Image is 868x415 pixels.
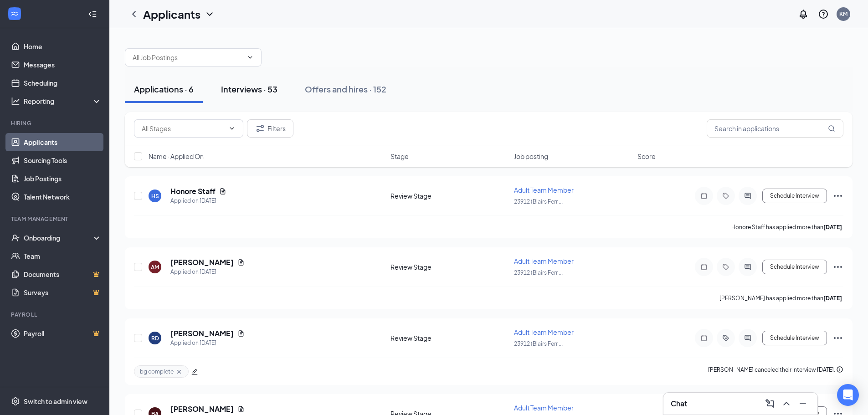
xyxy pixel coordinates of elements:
[837,384,859,406] div: Open Intercom Messenger
[707,119,843,138] input: Search in applications
[11,397,20,406] svg: Settings
[24,233,94,242] div: Onboarding
[742,192,753,200] svg: ActiveChat
[24,37,102,56] a: Home
[818,9,829,20] svg: QuestionInfo
[671,399,687,409] h3: Chat
[247,54,254,61] svg: ChevronDown
[237,330,245,337] svg: Document
[191,369,198,375] span: edit
[719,294,843,302] p: [PERSON_NAME] has applied more than .
[221,83,277,95] div: Interviews · 53
[133,52,243,62] input: All Job Postings
[170,267,245,277] div: Applied on [DATE]
[390,333,508,343] div: Review Stage
[762,260,827,274] button: Schedule Interview
[24,397,87,406] div: Switch to admin view
[742,263,753,271] svg: ActiveChat
[10,9,19,18] svg: WorkstreamLogo
[170,338,245,348] div: Applied on [DATE]
[763,396,777,411] button: ComposeMessage
[219,188,226,195] svg: Document
[170,257,234,267] h5: [PERSON_NAME]
[24,169,102,188] a: Job Postings
[151,192,159,200] div: HS
[24,283,102,302] a: SurveysCrown
[11,215,100,223] div: Team Management
[514,186,574,194] span: Adult Team Member
[247,119,293,138] button: Filter Filters
[143,6,200,22] h1: Applicants
[514,257,574,265] span: Adult Team Member
[170,328,234,338] h5: [PERSON_NAME]
[832,261,843,272] svg: Ellipses
[305,83,386,95] div: Offers and hires · 152
[798,9,809,20] svg: Notifications
[762,331,827,345] button: Schedule Interview
[170,196,226,205] div: Applied on [DATE]
[720,192,731,200] svg: Tag
[24,74,102,92] a: Scheduling
[823,295,842,302] b: [DATE]
[237,405,245,413] svg: Document
[828,125,835,132] svg: MagnifyingGlass
[699,192,709,200] svg: Note
[699,263,709,271] svg: Note
[11,311,100,318] div: Payroll
[11,233,20,242] svg: UserCheck
[24,247,102,265] a: Team
[390,262,508,272] div: Review Stage
[390,191,508,200] div: Review Stage
[836,366,843,373] svg: Info
[228,125,236,132] svg: ChevronDown
[170,186,216,196] h5: Honore Staff
[24,265,102,283] a: DocumentsCrown
[24,151,102,169] a: Sourcing Tools
[514,269,563,276] span: 23912 (Blairs Ferr ...
[11,97,20,106] svg: Analysis
[514,404,574,412] span: Adult Team Member
[514,152,548,161] span: Job posting
[797,398,808,409] svg: Minimize
[170,404,234,414] h5: [PERSON_NAME]
[24,324,102,343] a: PayrollCrown
[720,263,731,271] svg: Tag
[762,189,827,203] button: Schedule Interview
[637,152,656,161] span: Score
[699,334,709,342] svg: Note
[781,398,792,409] svg: ChevronUp
[765,398,776,409] svg: ComposeMessage
[24,97,102,106] div: Reporting
[731,223,843,231] p: Honore Staff has applied more than .
[742,334,753,342] svg: ActiveChat
[514,198,563,205] span: 23912 (Blairs Ferr ...
[708,365,843,378] div: [PERSON_NAME] canceled their interview [DATE].
[514,328,574,336] span: Adult Team Member
[832,333,843,343] svg: Ellipses
[514,340,563,347] span: 23912 (Blairs Ferr ...
[255,123,266,134] svg: Filter
[24,133,102,151] a: Applicants
[823,224,842,231] b: [DATE]
[175,368,183,375] svg: Cross
[24,188,102,206] a: Talent Network
[390,152,409,161] span: Stage
[24,56,102,74] a: Messages
[11,119,100,127] div: Hiring
[149,152,204,161] span: Name · Applied On
[237,259,245,266] svg: Document
[142,123,225,133] input: All Stages
[204,9,215,20] svg: ChevronDown
[88,10,97,19] svg: Collapse
[839,10,847,18] div: KM
[720,334,731,342] svg: ActiveTag
[134,83,194,95] div: Applications · 6
[151,263,159,271] div: AM
[779,396,794,411] button: ChevronUp
[128,9,139,20] svg: ChevronLeft
[151,334,159,342] div: RD
[140,368,174,375] span: bg complete
[832,190,843,201] svg: Ellipses
[796,396,810,411] button: Minimize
